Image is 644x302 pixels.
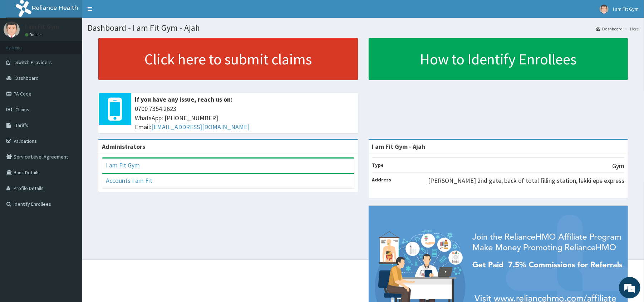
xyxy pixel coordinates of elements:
a: Online [25,32,42,37]
strong: I am Fit Gym - Ajah [372,142,426,151]
span: 0700 7354 2623 WhatsApp: [PHONE_NUMBER] Email: [135,104,354,132]
a: [EMAIL_ADDRESS][DOMAIN_NAME] [151,123,250,131]
a: How to Identify Enrollees [369,38,628,80]
span: I am Fit Gym [613,6,639,12]
img: User Image [4,21,20,38]
span: Claims [15,106,29,113]
b: Administrators [102,142,145,151]
p: I am Fit Gym [25,23,59,30]
span: Tariffs [15,122,28,128]
b: If you have any issue, reach us on: [135,95,232,103]
a: Dashboard [596,26,623,32]
h1: Dashboard - I am Fit Gym - Ajah [88,23,639,33]
b: Type [372,162,384,168]
p: [PERSON_NAME] 2nd gate, back of total filling station, lekki epe express [428,176,624,185]
a: Accounts I am Fit [106,176,152,185]
img: User Image [600,5,609,14]
li: Here [623,26,639,32]
a: Click here to submit claims [98,38,358,80]
a: I am Fit Gym [106,161,140,169]
span: Dashboard [15,75,39,81]
span: Switch Providers [15,59,52,65]
b: Address [372,176,392,183]
p: Gym [612,161,624,171]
